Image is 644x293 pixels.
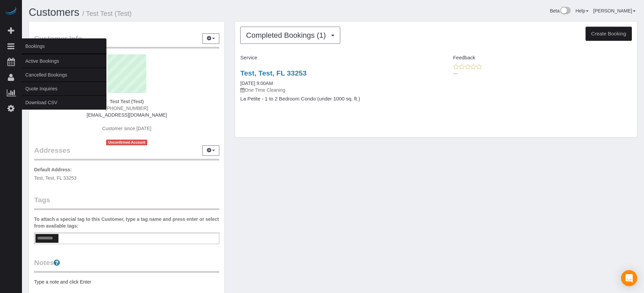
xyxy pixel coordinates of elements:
a: Help [575,8,589,13]
label: To attach a special tag to this Customer, type a tag name and press enter or select from availabl... [34,216,219,229]
span: Completed Bookings (1) [246,31,329,39]
span: Test, Test, FL 33253 [34,175,76,181]
a: Download CSV [22,96,106,109]
strong: Test Test (Test) [110,99,144,104]
legend: Customer Info [34,33,219,49]
a: Quote Inquiries [22,82,106,95]
img: New interface [560,7,571,16]
h4: Service [240,55,431,61]
span: Bookings [22,38,106,54]
img: Automaid Logo [4,7,18,16]
span: [PHONE_NUMBER] [105,106,148,111]
span: Unconfirmed Account [106,140,147,145]
a: [DATE] 9:00AM [240,81,273,86]
h4: Feedback [441,55,632,61]
h4: La Petite - 1 to 2 Bedroom Condo (under 1000 sq. ft.) [240,96,431,102]
a: Active Bookings [22,54,106,68]
a: [PERSON_NAME] [593,8,636,13]
a: Beta [550,8,571,13]
small: / Test Test (Test) [82,10,132,17]
button: Create Booking [586,27,632,41]
button: Completed Bookings (1) [240,27,340,44]
pre: Type a note and click Enter [34,279,219,285]
a: Test, Test, FL 33253 [240,69,306,77]
a: Customers [29,6,79,18]
a: [EMAIL_ADDRESS][DOMAIN_NAME] [87,112,167,118]
label: Default Address: [34,166,72,173]
legend: Tags [34,195,219,210]
p: One Time Cleaning [240,87,431,93]
div: Open Intercom Messenger [621,270,637,286]
p: --- [453,70,632,77]
ul: Bookings [22,54,106,110]
a: Cancelled Bookings [22,68,106,82]
span: Customer since [DATE] [102,126,151,131]
legend: Notes [34,258,219,273]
